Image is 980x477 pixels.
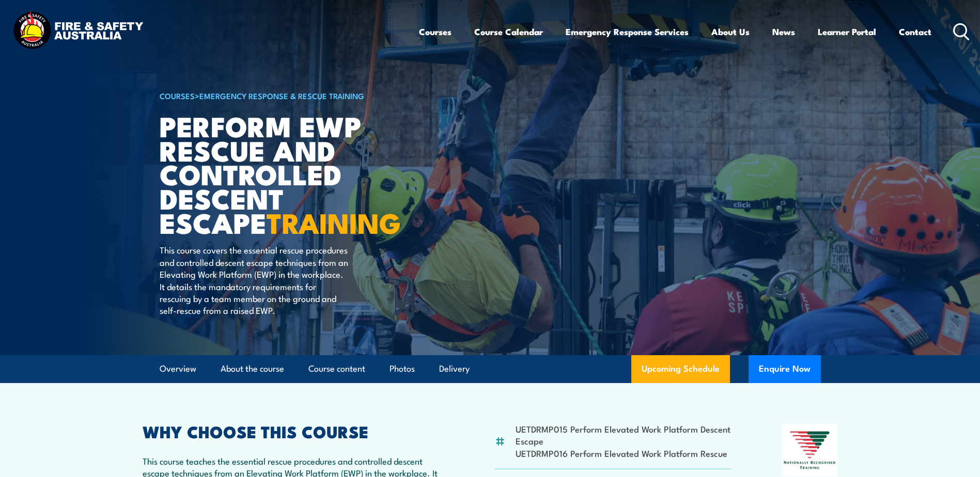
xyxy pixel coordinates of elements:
[711,18,750,45] a: About Us
[818,18,876,45] a: Learner Portal
[390,355,415,383] a: Photos
[160,89,415,102] h6: >
[143,424,444,438] h2: WHY CHOOSE THIS COURSE
[474,18,543,45] a: Course Calendar
[160,244,348,316] p: This course covers the essential rescue procedures and controlled descent escape techniques from ...
[308,355,365,383] a: Course content
[516,447,732,459] li: UETDRMP016 Perform Elevated Work Platform Rescue
[160,114,415,234] h1: Perform EWP Rescue and Controlled Descent Escape
[439,355,470,383] a: Delivery
[782,424,838,476] img: Nationally Recognised Training logo.
[221,355,284,383] a: About the course
[749,355,821,383] button: Enquire Now
[566,18,689,45] a: Emergency Response Services
[199,90,364,101] a: Emergency Response & Rescue Training
[160,355,196,383] a: Overview
[267,200,401,243] strong: TRAINING
[899,18,931,45] a: Contact
[160,90,195,101] a: COURSES
[516,423,732,447] li: UETDRMP015 Perform Elevated Work Platform Descent Escape
[631,355,730,383] a: Upcoming Schedule
[419,18,452,45] a: Courses
[772,18,795,45] a: News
